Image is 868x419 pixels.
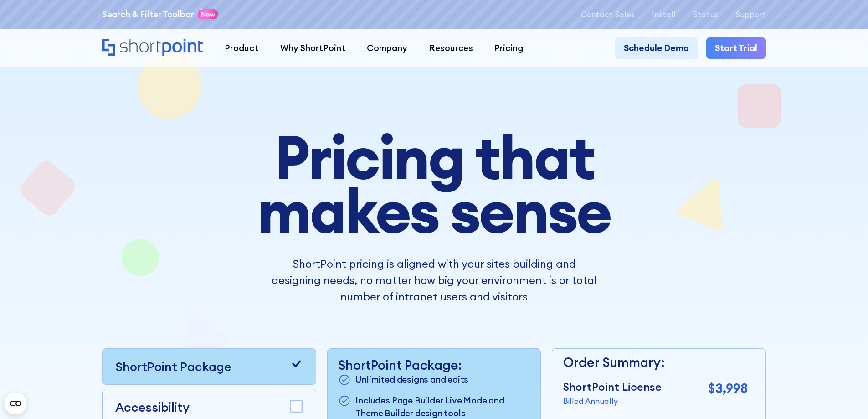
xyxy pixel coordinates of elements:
a: Status [693,10,718,19]
a: Product [214,37,269,59]
a: Pricing [484,37,534,59]
p: Unlimited designs and edits [355,373,468,388]
p: Accessibility [115,398,190,416]
h1: Pricing that makes sense [190,130,678,238]
a: Contact Sales [581,10,635,19]
p: ShortPoint License [563,379,662,395]
p: ShortPoint Package [115,357,231,376]
a: Support [735,10,766,19]
div: Product [225,41,258,55]
a: Why ShortPoint [269,37,356,59]
a: Search & Filter Toolbar [102,8,194,21]
p: Billed Annually [563,395,662,407]
div: Pricing [494,41,523,55]
div: Why ShortPoint [280,41,345,55]
a: Home [102,39,203,57]
a: Schedule Demo [615,37,698,59]
iframe: Chat Widget [704,313,868,419]
a: Install [652,10,676,19]
p: ShortPoint pricing is aligned with your sites building and designing needs, no matter how big you... [271,256,596,305]
div: Company [367,41,407,55]
button: Open CMP widget [5,393,26,414]
p: ShortPoint Package: [338,357,529,373]
div: Resources [429,41,473,55]
p: Order Summary: [563,353,748,372]
a: Start Trial [706,37,766,59]
a: Resources [418,37,484,59]
a: Company [356,37,418,59]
